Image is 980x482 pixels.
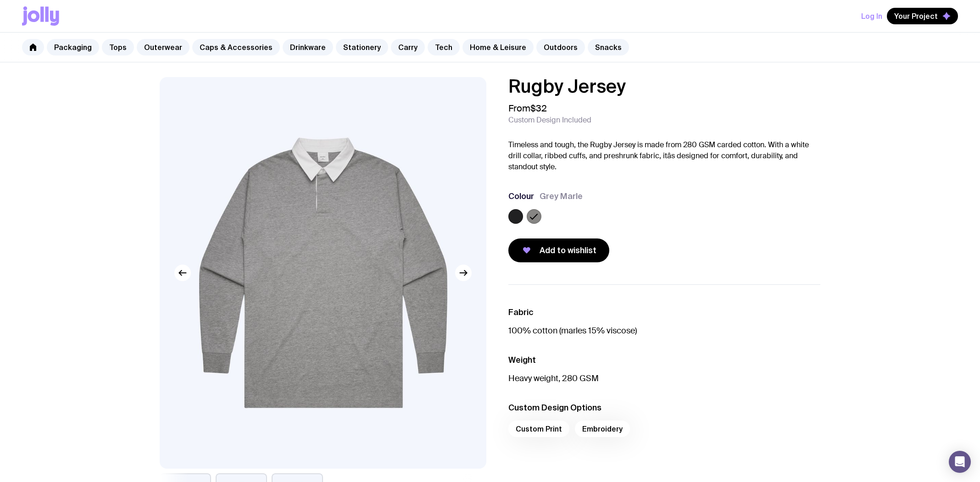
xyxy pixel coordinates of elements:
div: Open Intercom Messenger [949,451,971,473]
a: Stationery [336,39,388,55]
a: Outerwear [137,39,189,55]
span: Your Project [894,11,938,21]
h3: Fabric [508,307,820,318]
p: Timeless and tough, the Rugby Jersey is made from 280 GSM carded cotton. With a white drill colla... [508,139,820,172]
a: Packaging [47,39,99,55]
a: Drinkware [283,39,333,55]
button: Your Project [887,8,958,24]
a: Home & Leisure [462,39,534,55]
p: Heavy weight, 280 GSM [508,373,820,384]
a: Carry [391,39,425,55]
span: From [508,103,547,114]
button: Log In [861,8,882,24]
h1: Rugby Jersey [508,77,820,95]
h3: Weight [508,355,820,366]
span: Add to wishlist [540,245,596,256]
a: Tops [102,39,134,55]
p: 100% cotton (marles 15% viscose) [508,325,820,336]
a: Snacks [588,39,629,55]
span: Grey Marle [540,191,583,202]
a: Tech [428,39,460,55]
span: Custom Design Included [508,116,591,125]
h3: Custom Design Options [508,402,820,413]
a: Outdoors [536,39,585,55]
button: Add to wishlist [508,238,609,262]
h3: Colour [508,191,534,202]
a: Caps & Accessories [192,39,280,55]
span: $32 [530,102,547,114]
